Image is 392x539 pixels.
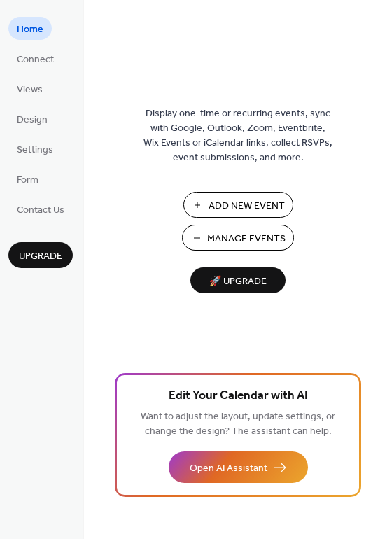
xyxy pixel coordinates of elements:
[141,407,335,441] span: Want to adjust the layout, update settings, or change the design? The assistant can help.
[183,192,293,218] button: Add New Event
[19,249,62,264] span: Upgrade
[169,451,308,483] button: Open AI Assistant
[8,47,62,70] a: Connect
[17,143,53,157] span: Settings
[8,77,51,100] a: Views
[8,107,56,130] a: Design
[182,225,294,251] button: Manage Events
[169,386,308,406] span: Edit Your Calendar with AI
[17,173,38,188] span: Form
[207,232,286,246] span: Manage Events
[143,106,332,165] span: Display one-time or recurring events, sync with Google, Outlook, Zoom, Eventbrite, Wix Events or ...
[199,272,277,291] span: 🚀 Upgrade
[8,17,52,40] a: Home
[8,242,73,268] button: Upgrade
[8,197,73,220] a: Contact Us
[17,203,64,218] span: Contact Us
[209,199,285,213] span: Add New Event
[17,113,48,127] span: Design
[8,167,47,190] a: Form
[190,267,286,293] button: 🚀 Upgrade
[190,461,267,476] span: Open AI Assistant
[17,22,43,37] span: Home
[17,83,43,97] span: Views
[8,137,62,160] a: Settings
[17,52,54,67] span: Connect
